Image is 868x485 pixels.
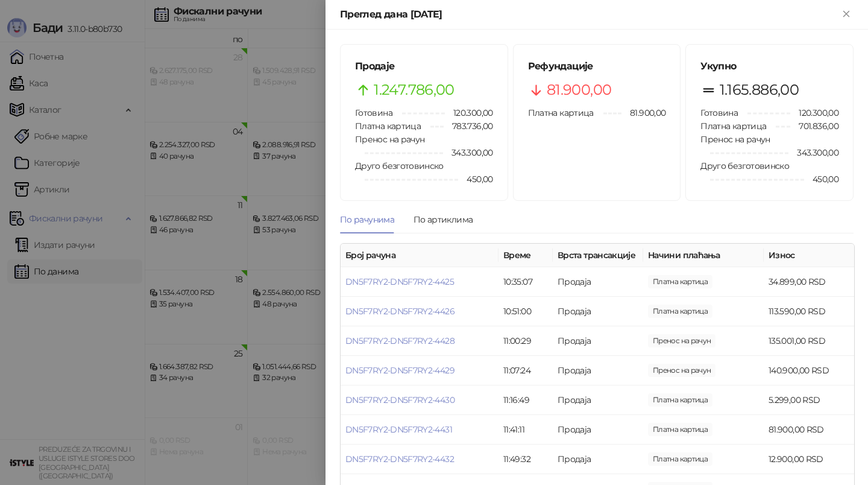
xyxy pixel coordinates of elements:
div: По артиклима [414,213,473,226]
td: Продаја [553,297,643,326]
span: Друго безготовинско [355,160,444,171]
span: 81.900,00 [648,423,712,436]
td: 11:41:11 [498,415,553,445]
a: DN5F7RY2-DN5F7RY2-4429 [345,365,454,376]
span: Платна картица [355,121,421,132]
a: DN5F7RY2-DN5F7RY2-4426 [345,306,454,317]
span: 343.300,00 [443,146,493,159]
span: 1.247.786,00 [374,78,454,101]
td: Продаја [553,415,643,445]
h5: Рефундације [528,59,666,74]
span: Готовина [355,107,392,118]
span: 81.900,00 [547,78,611,101]
div: Преглед дана [DATE] [340,7,839,22]
a: DN5F7RY2-DN5F7RY2-4430 [345,395,454,405]
th: Број рачуна [341,244,498,267]
td: 34.899,00 RSD [764,267,854,297]
td: Продаја [553,326,643,356]
a: DN5F7RY2-DN5F7RY2-4432 [345,454,454,464]
span: 120.300,00 [445,106,493,119]
td: Продаја [553,267,643,297]
td: Продаја [553,356,643,385]
span: Платна картица [700,121,766,132]
span: 450,00 [458,173,492,186]
td: 11:00:29 [498,326,553,356]
td: 11:49:32 [498,445,553,474]
a: DN5F7RY2-DN5F7RY2-4431 [345,424,452,435]
td: Продаја [553,385,643,415]
span: 783.736,00 [444,119,493,133]
th: Износ [764,244,854,267]
span: Друго безготовинско [700,160,789,171]
span: 135.001,00 [648,334,715,347]
span: 701.836,00 [790,119,838,133]
span: 12.900,00 [648,452,712,466]
td: 11:16:49 [498,385,553,415]
span: 120.300,00 [790,106,838,119]
span: Платна картица [528,107,594,118]
span: 343.300,00 [788,146,838,159]
td: 113.590,00 RSD [764,297,854,326]
span: 140.900,00 [648,364,715,377]
td: 140.900,00 RSD [764,356,854,385]
h5: Продаје [355,59,493,74]
h5: Укупно [700,59,838,74]
th: Време [498,244,553,267]
td: 135.001,00 RSD [764,326,854,356]
th: Начини плаћања [643,244,764,267]
span: 81.900,00 [621,106,665,119]
th: Врста трансакције [553,244,643,267]
span: 5.299,00 [648,393,712,407]
td: 5.299,00 RSD [764,385,854,415]
td: 10:51:00 [498,297,553,326]
button: Close [839,7,854,22]
span: Готовина [700,107,738,118]
td: 12.900,00 RSD [764,445,854,474]
span: 1.165.886,00 [720,78,799,101]
span: Пренос на рачун [355,134,424,145]
span: Пренос на рачун [700,134,770,145]
a: DN5F7RY2-DN5F7RY2-4425 [345,276,454,287]
a: DN5F7RY2-DN5F7RY2-4428 [345,335,454,346]
td: 11:07:24 [498,356,553,385]
td: Продаја [553,445,643,474]
td: 10:35:07 [498,267,553,297]
div: По рачунима [340,213,394,226]
span: 450,00 [804,173,838,186]
span: 113.590,00 [648,305,712,318]
span: 34.899,00 [648,275,712,288]
td: 81.900,00 RSD [764,415,854,445]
